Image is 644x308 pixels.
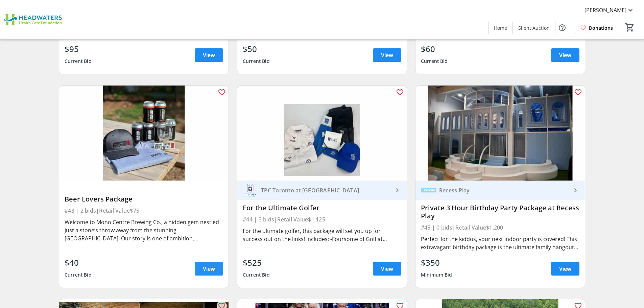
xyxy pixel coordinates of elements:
[195,48,223,62] a: View
[195,262,223,276] a: View
[559,265,571,273] span: View
[421,183,436,198] img: Recess Play
[203,265,215,273] span: View
[373,262,401,276] a: View
[624,21,636,33] button: Cart
[579,5,640,16] button: [PERSON_NAME]
[421,43,448,55] div: $60
[421,235,579,251] div: Perfect for the kiddos, your next indoor party is covered! This extravagant birthday package is t...
[575,22,618,34] a: Donations
[65,257,92,269] div: $40
[396,88,404,96] mat-icon: favorite_outline
[243,55,270,67] div: Current Bid
[243,215,401,224] div: #44 | 3 bids | Retail Value $1,125
[65,43,92,55] div: $95
[551,48,579,62] a: View
[203,51,215,59] span: View
[421,269,452,281] div: Minimum Bid
[218,88,226,96] mat-icon: favorite_outline
[243,204,401,212] div: For the Ultimate Golfer
[237,181,407,200] a: TPC Toronto at Osprey Valley TPC Toronto at [GEOGRAPHIC_DATA]
[243,43,270,55] div: $50
[571,186,579,194] mat-icon: keyboard_arrow_right
[559,51,571,59] span: View
[4,3,64,37] img: Headwaters Health Care Foundation's Logo
[513,22,555,34] a: Silent Auction
[65,195,223,203] div: Beer Lovers Package
[551,262,579,276] a: View
[421,204,579,220] div: Private 3 Hour Birthday Party Package at Recess Play
[237,86,407,181] img: For the Ultimate Golfer
[59,86,229,181] img: Beer Lovers Package
[494,24,507,31] span: Home
[243,227,401,243] div: For the ultimate golfer, this package will set you up for success out on the links! Includes: -Fo...
[258,187,393,194] div: TPC Toronto at [GEOGRAPHIC_DATA]
[65,269,92,281] div: Current Bid
[589,24,613,31] span: Donations
[421,257,452,269] div: $350
[393,186,401,194] mat-icon: keyboard_arrow_right
[574,88,582,96] mat-icon: favorite_outline
[555,21,569,34] button: Help
[373,48,401,62] a: View
[65,218,223,242] div: Welcome to Mono Centre Brewing Co., a hidden gem nestled just a stone’s throw away from the stunn...
[381,51,393,59] span: View
[421,55,448,67] div: Current Bid
[243,269,270,281] div: Current Bid
[415,181,585,200] a: Recess Play Recess Play
[421,223,579,232] div: #45 | 0 bids | Retail Value $1,200
[243,183,258,198] img: TPC Toronto at Osprey Valley
[415,86,585,181] img: Private 3 Hour Birthday Party Package at Recess Play
[518,24,550,31] span: Silent Auction
[65,206,223,215] div: #43 | 2 bids | Retail Value $75
[488,22,512,34] a: Home
[436,187,571,194] div: Recess Play
[381,265,393,273] span: View
[585,6,626,14] span: [PERSON_NAME]
[243,257,270,269] div: $525
[65,55,92,67] div: Current Bid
